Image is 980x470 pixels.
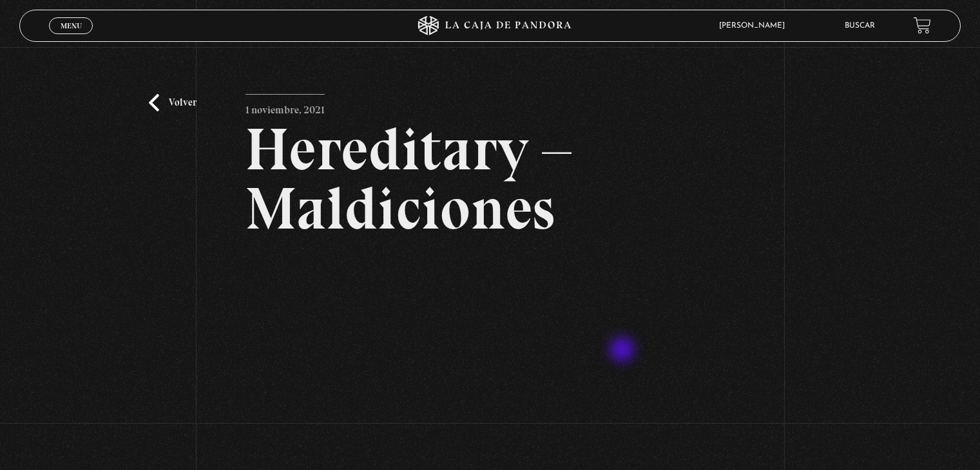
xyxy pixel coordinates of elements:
a: Volver [149,94,197,111]
a: View your shopping cart [914,17,931,34]
a: Buscar [845,22,875,30]
span: Menu [61,22,82,30]
span: [PERSON_NAME] [713,22,798,30]
p: 1 noviembre, 2021 [245,94,325,120]
span: Cerrar [56,32,86,41]
h2: Hereditary – Maldiciones [245,120,735,238]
